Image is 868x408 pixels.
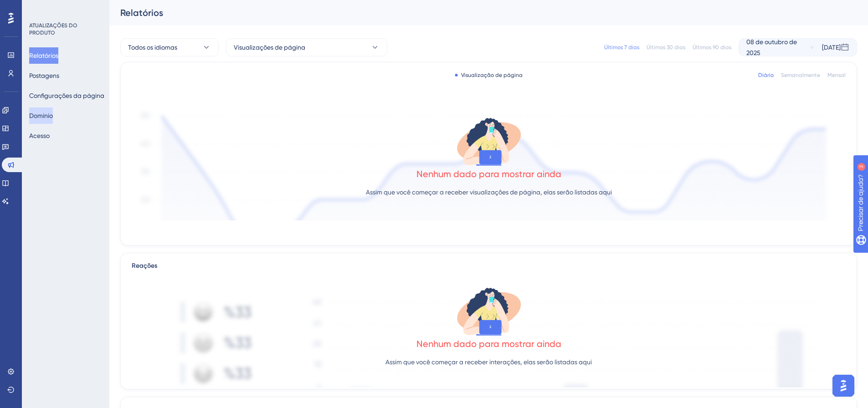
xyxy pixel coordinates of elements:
[128,44,177,51] font: Todos os idiomas
[830,372,857,399] iframe: Iniciador do Assistente de IA do UserGuiding
[29,92,104,99] font: Configurações da página
[29,127,50,144] button: Acesso
[416,168,561,179] font: Nenhum dado para mostrar ainda
[758,72,774,78] font: Diário
[120,38,219,56] button: Todos os idiomas
[29,47,58,64] button: Relatórios
[461,72,523,78] font: Visualização de página
[366,189,612,196] font: Assim que você começar a receber visualizações de página, elas serão listadas aqui
[647,44,685,51] font: Últimos 30 dias
[604,44,639,51] font: Últimos 7 dias
[132,262,157,270] font: Reações
[693,44,731,51] font: Últimos 90 dias
[234,44,305,51] font: Visualizações de página
[29,87,104,104] button: Configurações da página
[29,67,59,84] button: Postagens
[29,52,58,59] font: Relatórios
[29,22,77,36] font: ATUALIZAÇÕES DO PRODUTO
[85,5,87,10] font: 3
[416,338,561,349] font: Nenhum dado para mostrar ainda
[822,44,841,51] font: [DATE]
[827,72,846,78] font: Mensal
[385,358,592,366] font: Assim que você começar a receber interações, elas serão listadas aqui
[29,112,53,119] font: Domínio
[226,38,387,56] button: Visualizações de página
[29,72,59,79] font: Postagens
[29,132,50,139] font: Acesso
[781,72,820,78] font: Semanalmente
[120,7,163,18] font: Relatórios
[21,4,78,11] font: Precisar de ajuda?
[746,38,797,56] font: 08 de outubro de 2025
[29,107,53,124] button: Domínio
